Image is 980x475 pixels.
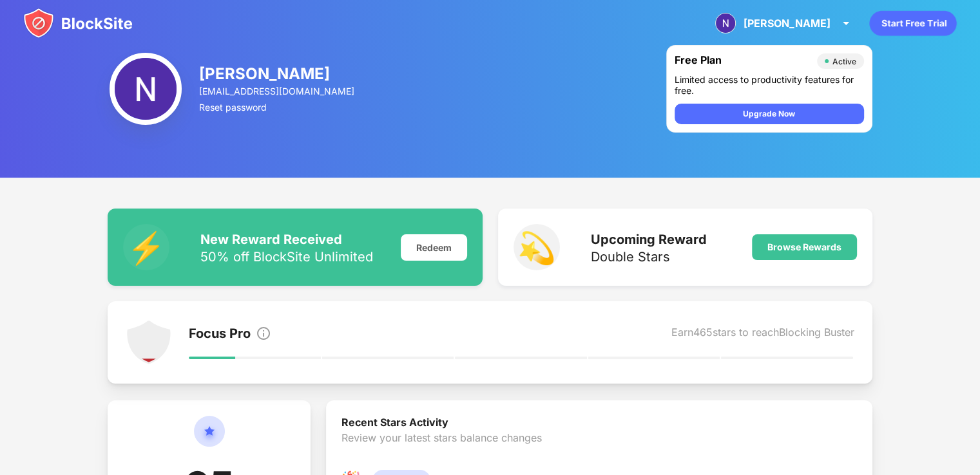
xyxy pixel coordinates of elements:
div: Free Plan [675,53,811,69]
div: Earn 465 stars to reach Blocking Buster [671,326,854,344]
div: Double Stars [591,250,707,263]
div: Upgrade Now [743,107,795,120]
div: Limited access to productivity features for free. [675,74,864,96]
img: circle-star.svg [194,416,225,462]
img: points-level-1.svg [126,319,172,366]
div: Active [832,57,856,66]
div: Reset password [199,102,356,113]
div: 💫 [514,224,560,270]
div: Browse Rewards [767,242,841,252]
img: info.svg [256,326,271,341]
div: Focus Pro [189,326,251,344]
div: 50% off BlockSite Unlimited [200,250,373,263]
div: [PERSON_NAME] [744,17,831,30]
img: ACg8ocJfX4uhUEMasPNF6RSjQOL39RWNowRCU8wybbvQ0bWKPKdL9Q=s96-c [715,13,736,33]
div: Recent Stars Activity [341,416,857,431]
div: New Reward Received [200,232,373,247]
img: blocksite-icon.svg [23,8,133,39]
div: animation [869,10,957,36]
div: ⚡️ [123,224,169,270]
div: Upcoming Reward [591,232,707,247]
div: [PERSON_NAME] [199,64,356,83]
div: [EMAIL_ADDRESS][DOMAIN_NAME] [199,86,356,97]
div: Redeem [401,234,467,261]
div: Review your latest stars balance changes [341,431,857,470]
img: ACg8ocJfX4uhUEMasPNF6RSjQOL39RWNowRCU8wybbvQ0bWKPKdL9Q=s96-c [110,53,182,125]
